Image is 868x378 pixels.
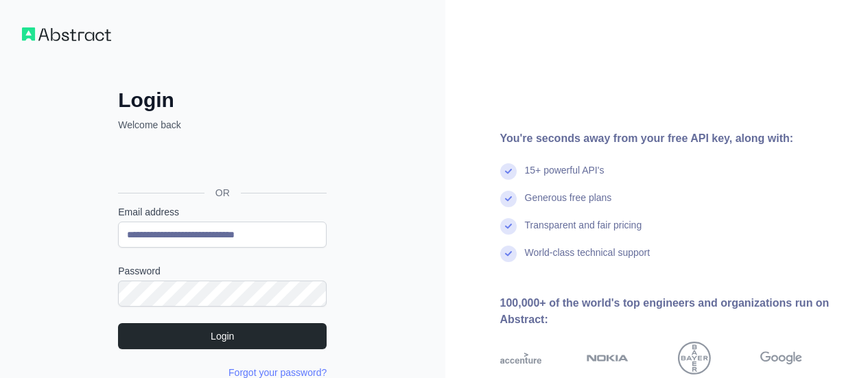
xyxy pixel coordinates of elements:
[678,342,711,375] img: bayer
[500,342,542,375] img: accenture
[525,163,605,191] div: 15+ powerful API's
[500,163,517,180] img: check mark
[587,342,629,375] img: nokia
[525,191,612,218] div: Generous free plans
[500,218,517,235] img: check mark
[118,118,327,132] p: Welcome back
[118,323,327,349] button: Login
[118,264,327,278] label: Password
[118,205,327,219] label: Email address
[525,246,650,273] div: World-class technical support
[111,147,331,177] iframe: Sign in with Google Button
[500,191,517,207] img: check mark
[525,218,642,246] div: Transparent and fair pricing
[500,295,847,328] div: 100,000+ of the world's top engineers and organizations run on Abstract:
[500,130,847,147] div: You're seconds away from your free API key, along with:
[760,342,802,375] img: google
[118,88,327,113] h2: Login
[228,367,327,378] a: Forgot your password?
[204,186,241,200] span: OR
[500,246,517,262] img: check mark
[22,27,111,41] img: Workflow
